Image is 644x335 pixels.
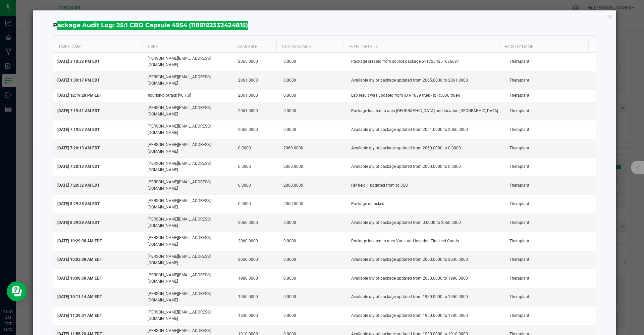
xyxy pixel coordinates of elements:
[234,121,279,139] td: 2060.0000
[505,90,596,102] td: Theraplant
[347,195,505,213] td: Package unlocked
[57,313,102,318] span: [DATE] 11:39:01 AM EDT
[279,90,347,102] td: 0.0000
[57,127,100,132] span: [DATE] 7:19:57 AM EDT
[505,71,596,90] td: Theraplant
[57,294,102,299] span: [DATE] 10:11:14 AM EDT
[234,306,279,325] td: 1930.0000
[505,102,596,121] td: Theraplant
[234,232,279,250] td: 2060.0000
[144,288,234,306] td: [PERSON_NAME][EMAIL_ADDRESS][DOMAIN_NAME]
[57,108,100,113] span: [DATE] 7:19:41 AM EDT
[505,269,596,288] td: Theraplant
[57,93,102,98] span: [DATE] 12:19:28 PM EDT
[505,176,596,195] td: Theraplant
[505,158,596,176] td: Theraplant
[347,251,505,269] td: Available qty of package updated from 2060.0000 to 2030.0000
[505,306,596,325] td: Theraplant
[234,269,279,288] td: 1980.0000
[505,53,596,71] td: Theraplant
[144,71,234,90] td: [PERSON_NAME][EMAIL_ADDRESS][DOMAIN_NAME]
[57,201,100,206] span: [DATE] 8:29:28 AM EDT
[144,139,234,157] td: [PERSON_NAME][EMAIL_ADDRESS][DOMAIN_NAME]
[57,164,100,169] span: [DATE] 7:20:13 AM EDT
[279,195,347,213] td: 2060.0000
[505,121,596,139] td: Theraplant
[347,102,505,121] td: Package located to area [GEOGRAPHIC_DATA] and location [GEOGRAPHIC_DATA]
[347,53,505,71] td: Package created from source package 6117264251686697
[57,78,100,83] span: [DATE] 1:30:17 PM EDT
[144,158,234,176] td: [PERSON_NAME][EMAIL_ADDRESS][DOMAIN_NAME]
[279,102,347,121] td: 0.0000
[234,53,279,71] td: 2065.0000
[347,158,505,176] td: Available qty of package updated from 2060.0000 to 0.0000
[347,139,505,157] td: Available qty of package updated from 2060.0000 to 0.0000
[144,251,234,269] td: [PERSON_NAME][EMAIL_ADDRESS][DOMAIN_NAME]
[234,195,279,213] td: 0.0000
[144,102,234,121] td: [PERSON_NAME][EMAIL_ADDRESS][DOMAIN_NAME]
[279,232,347,250] td: 0.0000
[279,176,347,195] td: 2060.0000
[279,251,347,269] td: 0.0000
[347,213,505,232] td: Available qty of package updated from 0.0000 to 2060.0000
[144,306,234,325] td: [PERSON_NAME][EMAIL_ADDRESS][DOMAIN_NAME]
[347,90,505,102] td: Lab result was updated from ID {{4639 true}} to {{5030 true}}
[144,232,234,250] td: [PERSON_NAME][EMAIL_ADDRESS][DOMAIN_NAME]
[347,71,505,90] td: Available qty of package updated from 2065.0000 to 2061.0000
[279,121,347,139] td: 0.0000
[276,41,343,53] th: NON AVAILABLE
[144,269,234,288] td: [PERSON_NAME][EMAIL_ADDRESS][DOMAIN_NAME]
[57,276,102,281] span: [DATE] 10:08:58 AM EDT
[57,183,100,188] span: [DATE] 7:20:32 AM EDT
[279,53,347,71] td: 0.0000
[57,220,100,225] span: [DATE] 8:29:28 AM EDT
[234,213,279,232] td: 2060.0000
[7,281,27,301] iframe: Resource center
[279,288,347,306] td: 0.0000
[234,139,279,157] td: 0.0000
[505,195,596,213] td: Theraplant
[505,232,596,250] td: Theraplant
[234,176,279,195] td: 0.0000
[144,213,234,232] td: [PERSON_NAME][EMAIL_ADDRESS][DOMAIN_NAME]
[279,158,347,176] td: 2060.0000
[279,213,347,232] td: 0.0000
[505,251,596,269] td: Theraplant
[144,53,234,71] td: [PERSON_NAME][EMAIL_ADDRESS][DOMAIN_NAME]
[144,195,234,213] td: [PERSON_NAME][EMAIL_ADDRESS][DOMAIN_NAME]
[347,269,505,288] td: Available qty of package updated from 2030.0000 to 1980.0000
[347,288,505,306] td: Available qty of package updated from 1980.0000 to 1950.0000
[279,269,347,288] td: 0.0000
[279,139,347,157] td: 2060.0000
[234,102,279,121] td: 2061.0000
[347,232,505,250] td: Package located to area Vault and location Finished Goods
[499,41,588,53] th: Facility Name
[144,176,234,195] td: [PERSON_NAME][EMAIL_ADDRESS][DOMAIN_NAME]
[144,90,234,102] td: flourish-biotrack [v0.1.0]
[57,146,100,150] span: [DATE] 7:20:13 AM EDT
[234,158,279,176] td: 0.0000
[57,257,102,262] span: [DATE] 10:03:08 AM EDT
[505,213,596,232] td: Theraplant
[343,41,499,53] th: EVENT DETAILS
[347,306,505,325] td: Available qty of package updated from 1950.0000 to 1930.0000
[57,239,102,243] span: [DATE] 10:29:38 AM EDT
[234,71,279,90] td: 2061.0000
[144,121,234,139] td: [PERSON_NAME][EMAIL_ADDRESS][DOMAIN_NAME]
[505,288,596,306] td: Theraplant
[57,59,100,64] span: [DATE] 3:10:32 PM EDT
[505,139,596,157] td: Theraplant
[53,21,596,30] h4: Package Audit Log: 25:1 CBD Capsule 4954 (1189192332424815)
[53,41,143,53] th: TIMESTAMP
[347,176,505,195] td: Ref field 1 updated from to CBD
[279,306,347,325] td: 0.0000
[279,71,347,90] td: 0.0000
[347,121,505,139] td: Available qty of package updated from 2061.0000 to 2060.0000
[143,41,232,53] th: USER
[234,251,279,269] td: 2030.0000
[234,288,279,306] td: 1950.0000
[232,41,276,53] th: AVAILABLE
[234,90,279,102] td: 2061.0000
